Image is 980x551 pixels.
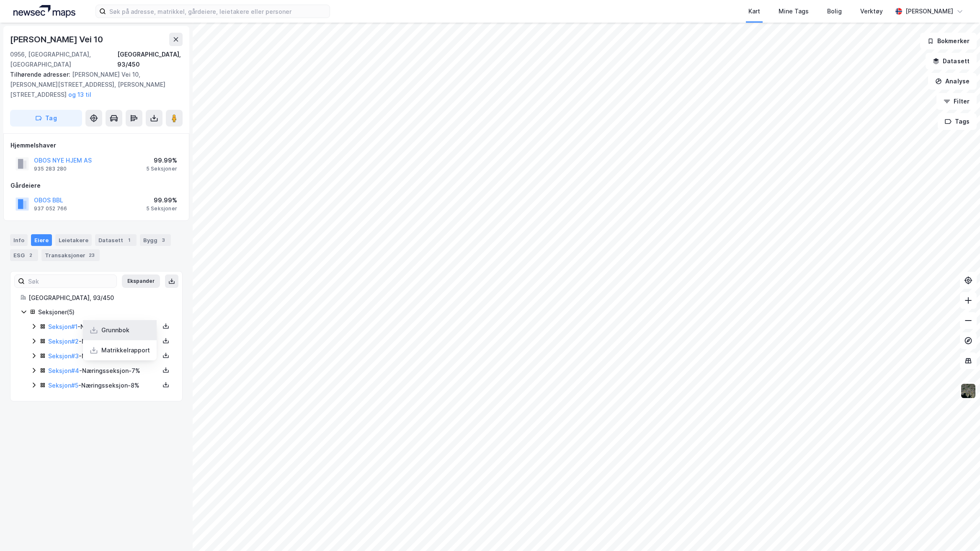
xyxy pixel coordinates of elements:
[13,5,75,18] img: logo.a4113a55bc3d86da70a041830d287a7e.svg
[926,53,977,70] button: Datasett
[31,234,52,246] div: Eiere
[938,511,980,551] div: Kontrollprogram for chat
[48,351,160,361] div: - Næringsseksjon - 25%
[106,5,330,18] input: Søk på adresse, matrikkel, gårdeiere, leietakere eller personer
[159,236,168,244] div: 3
[25,275,116,287] input: Søk
[48,338,79,345] a: Seksjon#2
[827,6,842,16] div: Bolig
[34,205,67,212] div: 937 052 766
[860,6,883,16] div: Verktøy
[10,181,182,191] div: Gårdeiere
[101,345,150,355] div: Matrikkelrapport
[146,166,177,172] div: 5 Seksjoner
[146,155,177,166] div: 99.99%
[101,325,129,335] div: Grunnbok
[41,249,100,261] div: Transaksjoner
[48,366,160,376] div: - Næringsseksjon - 7%
[10,249,38,261] div: ESG
[10,234,28,246] div: Info
[95,234,137,246] div: Datasett
[48,382,78,389] a: Seksjon#5
[146,205,177,212] div: 5 Seksjoner
[34,166,67,172] div: 935 283 280
[905,6,953,16] div: [PERSON_NAME]
[10,33,105,46] div: [PERSON_NAME] Vei 10
[38,307,172,317] div: Seksjoner ( 5 )
[10,71,72,78] span: Tilhørende adresser:
[10,70,176,100] div: [PERSON_NAME] Vei 10, [PERSON_NAME][STREET_ADDRESS], [PERSON_NAME][STREET_ADDRESS]
[87,251,96,259] div: 23
[55,234,92,246] div: Leietakere
[48,323,77,330] a: Seksjon#1
[936,93,977,110] button: Filter
[146,195,177,205] div: 99.99%
[779,6,809,16] div: Mine Tags
[125,236,133,244] div: 1
[10,49,117,70] div: 0956, [GEOGRAPHIC_DATA], [GEOGRAPHIC_DATA]
[48,352,79,360] a: Seksjon#3
[10,110,82,127] button: Tag
[938,113,977,130] button: Tags
[48,322,160,332] div: - Næringsseksjon - 35%
[28,293,172,303] div: [GEOGRAPHIC_DATA], 93/450
[48,367,79,374] a: Seksjon#4
[122,274,160,288] button: Ekspander
[960,383,976,399] img: 9k=
[10,140,182,150] div: Hjemmelshaver
[938,511,980,551] iframe: Chat Widget
[48,336,160,347] div: - Næringsseksjon - 26%
[920,33,977,49] button: Bokmerker
[140,234,171,246] div: Bygg
[26,251,35,259] div: 2
[48,380,160,391] div: - Næringsseksjon - 8%
[748,6,760,16] div: Kart
[117,49,183,70] div: [GEOGRAPHIC_DATA], 93/450
[928,73,977,90] button: Analyse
